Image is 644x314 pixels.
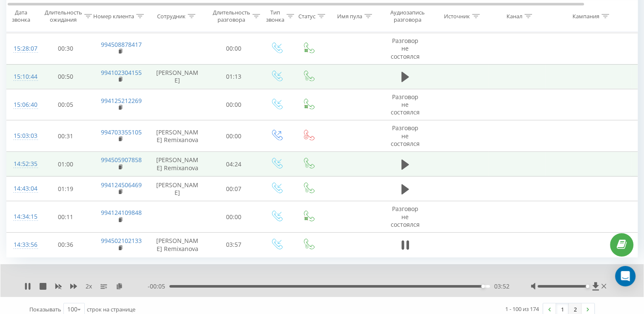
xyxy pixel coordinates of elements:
[213,9,250,23] div: Длительность разговора
[572,12,599,20] div: Кампания
[39,120,92,152] td: 00:31
[39,152,92,177] td: 01:00
[337,12,362,20] div: Имя пула
[14,40,31,57] div: 15:28:07
[148,282,169,291] span: - 00:05
[101,128,142,136] a: 994703355105
[86,282,92,291] span: 2 x
[148,177,207,201] td: [PERSON_NAME]
[207,232,260,257] td: 03:57
[101,237,142,245] a: 994502102133
[391,124,420,147] span: Разговор не состоялся
[157,12,186,20] div: Сотрудник
[391,205,420,228] span: Разговор не состоялся
[101,156,142,164] a: 994505907858
[67,305,77,314] div: 100
[101,208,142,217] a: 994124109848
[586,285,590,288] div: Accessibility label
[391,37,420,60] span: Разговор не состоялся
[101,97,142,105] a: 994125212269
[444,12,470,20] div: Источник
[39,201,92,233] td: 00:11
[93,12,134,20] div: Номер клиента
[148,120,207,152] td: [PERSON_NAME] Remixanova
[207,152,260,177] td: 04:24
[615,266,635,286] div: Open Intercom Messenger
[207,64,260,89] td: 01:13
[14,128,31,144] div: 15:03:03
[5,9,37,23] div: Дата звонка
[207,33,260,65] td: 00:00
[505,305,539,313] div: 1 - 100 из 174
[207,177,260,201] td: 00:07
[481,285,485,288] div: Accessibility label
[39,177,92,201] td: 01:19
[494,282,509,291] span: 03:52
[507,12,522,20] div: Канал
[29,305,61,313] span: Показывать
[14,237,31,253] div: 14:33:56
[87,305,135,313] span: строк на странице
[39,64,92,89] td: 00:50
[45,9,82,23] div: Длительность ожидания
[298,12,315,20] div: Статус
[266,9,284,23] div: Тип звонка
[39,232,92,257] td: 00:36
[101,181,142,189] a: 994124506469
[14,69,31,85] div: 15:10:44
[101,69,142,77] a: 994102304155
[391,93,420,116] span: Разговор не состоялся
[39,89,92,120] td: 00:05
[387,9,428,23] div: Аудиозапись разговора
[14,156,31,172] div: 14:52:35
[39,33,92,65] td: 00:30
[207,120,260,152] td: 00:00
[14,208,31,225] div: 14:34:15
[101,40,142,49] a: 994508878417
[148,64,207,89] td: [PERSON_NAME]
[207,201,260,233] td: 00:00
[207,89,260,120] td: 00:00
[14,97,31,113] div: 15:06:40
[14,180,31,197] div: 14:43:04
[148,152,207,177] td: [PERSON_NAME] Remixanova
[148,232,207,257] td: [PERSON_NAME] Remixanova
